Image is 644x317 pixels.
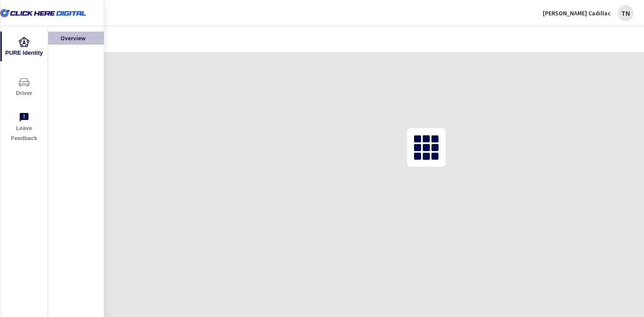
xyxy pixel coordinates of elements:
[48,32,104,45] div: Overview
[3,37,45,58] span: PURE Identity
[618,5,633,21] div: TN
[0,26,48,147] div: nav menu
[3,112,45,144] span: Leave Feedback
[3,77,45,99] span: Driver
[60,34,97,42] p: Overview
[543,9,611,17] p: [PERSON_NAME] Cadillac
